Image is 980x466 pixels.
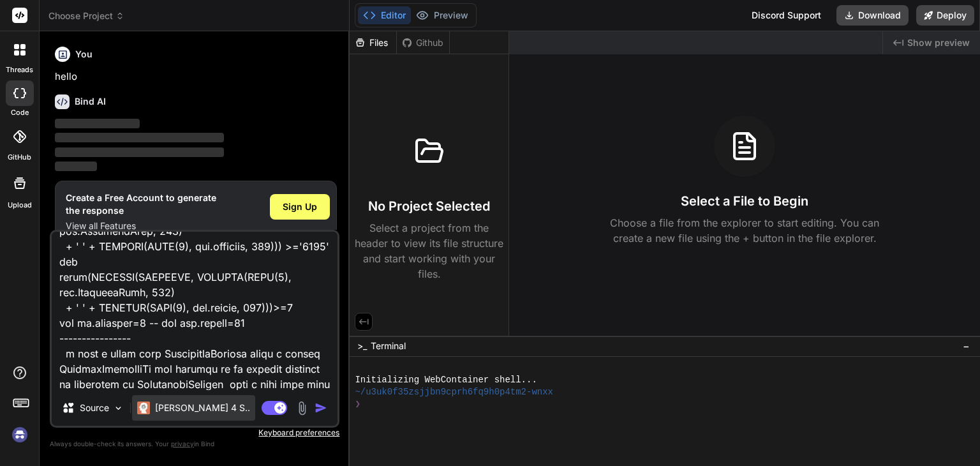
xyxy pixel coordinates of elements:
[350,36,396,49] div: Files
[355,398,361,410] span: ❯
[355,386,553,398] span: ~/u3uk0f35zsjjbn9cprh6fq9h0p4tm2-wnxx
[55,147,224,157] span: ‌
[397,36,449,49] div: Github
[602,215,887,246] p: Choose a file from the explorer to start editing. You can create a new file using the + button in...
[836,5,909,26] button: Download
[315,402,327,414] img: icon
[357,340,367,352] span: >_
[75,48,93,61] h6: You
[52,232,338,390] textarea: -----------------------------------/*Loremi Dolor Sitamet cons adi elitsedd Eiusmod*/ tempor in.U...
[66,220,216,232] p: View all Features
[916,5,974,26] button: Deploy
[907,36,970,49] span: Show preview
[113,403,124,414] img: Pick Models
[355,374,537,386] span: Initializing WebContainer shell...
[55,162,97,171] span: ‌
[295,401,309,416] img: attachment
[48,10,124,22] span: Choose Project
[368,197,490,215] h3: No Project Selected
[8,200,32,211] label: Upload
[171,440,194,447] span: privacy
[55,119,140,128] span: ‌
[55,70,337,84] p: hello
[6,64,33,75] label: threads
[963,340,970,352] span: −
[960,336,972,356] button: −
[55,133,224,142] span: ‌
[50,428,339,438] p: Keyboard preferences
[80,402,109,414] p: Source
[50,438,339,450] p: Always double-check its answers. Your in Bind
[66,192,216,217] h1: Create a Free Account to generate the response
[9,424,31,446] img: signin
[8,152,31,163] label: GitHub
[371,340,406,352] span: Terminal
[411,6,473,24] button: Preview
[681,192,808,210] h3: Select a File to Begin
[358,6,411,24] button: Editor
[137,402,150,414] img: Claude 4 Sonnet
[155,402,250,414] p: [PERSON_NAME] 4 S..
[75,95,106,108] h6: Bind AI
[283,200,317,213] span: Sign Up
[355,220,503,282] p: Select a project from the header to view its file structure and start working with your files.
[744,5,829,26] div: Discord Support
[11,107,29,118] label: code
